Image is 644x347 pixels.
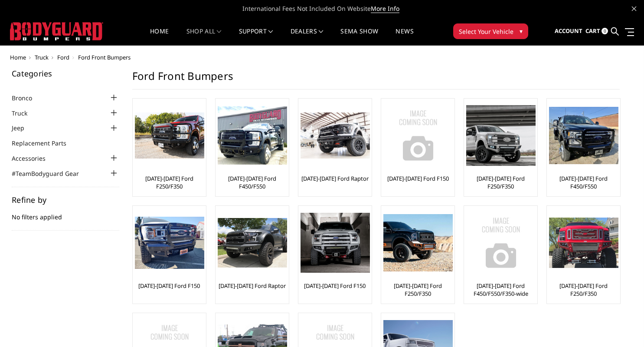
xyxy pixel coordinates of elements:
span: Select Your Vehicle [459,27,513,36]
span: Account [555,27,582,35]
a: Support [239,28,273,45]
a: Truck [12,109,38,118]
a: #TeamBodyguard Gear [12,169,90,178]
a: [DATE]-[DATE] Ford F250/F350 [466,175,535,190]
a: Bronco [12,93,43,102]
button: Select Your Vehicle [453,23,528,39]
a: [DATE]-[DATE] Ford F450/F550/F350-wide [466,282,535,297]
a: [DATE]-[DATE] Ford F150 [138,282,200,290]
a: [DATE]-[DATE] Ford F450/F550 [218,175,287,190]
a: Dealers [291,28,324,45]
img: No Image [466,208,536,278]
a: [DATE]-[DATE] Ford F450/F550 [549,175,618,190]
a: Replacement Parts [12,139,77,148]
img: BODYGUARD BUMPERS [10,22,103,40]
a: Cart 0 [585,20,608,43]
a: News [396,28,413,45]
div: No filters applied [12,196,119,231]
a: More Info [371,4,399,13]
a: Home [150,28,169,45]
a: SEMA Show [340,28,378,45]
span: Cart [585,27,600,35]
a: [DATE]-[DATE] Ford F250/F350 [135,175,204,190]
a: [DATE]-[DATE] Ford F150 [387,175,449,182]
a: Accessories [12,154,56,163]
a: Ford [57,53,69,61]
h1: Ford Front Bumpers [132,69,620,89]
a: Jeep [12,123,35,132]
span: Ford Front Bumpers [78,53,131,61]
h5: Categories [12,69,119,77]
a: shop all [186,28,222,45]
img: No Image [383,101,453,170]
a: [DATE]-[DATE] Ford Raptor [219,282,286,290]
a: [DATE]-[DATE] Ford Raptor [301,175,369,182]
h5: Refine by [12,196,119,204]
a: Truck [35,53,49,61]
a: [DATE]-[DATE] Ford F150 [304,282,366,290]
a: [DATE]-[DATE] Ford F250/F350 [549,282,618,297]
a: Home [10,53,26,61]
span: 0 [602,28,608,34]
a: [DATE]-[DATE] Ford F250/F350 [383,282,452,297]
span: ▾ [520,26,523,36]
a: Account [555,20,582,43]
